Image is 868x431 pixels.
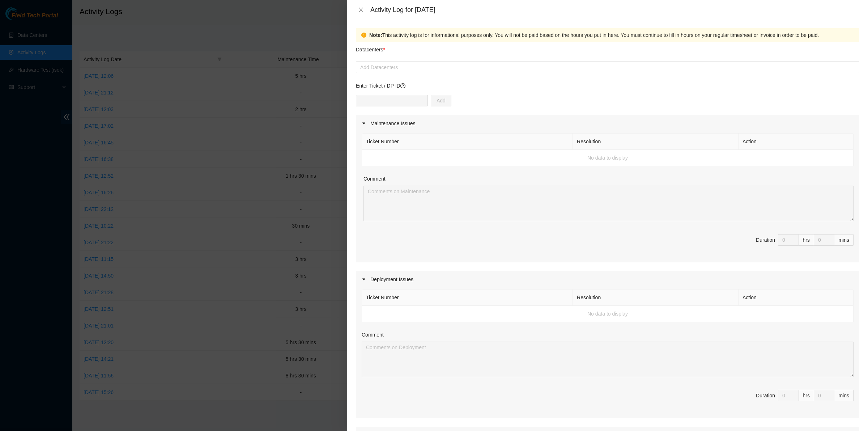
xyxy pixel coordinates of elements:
[362,290,573,306] th: Ticket Number
[431,95,451,106] button: Add
[362,306,854,322] td: No data to display
[756,236,775,244] div: Duration
[363,186,854,221] textarea: Comment
[369,31,382,39] strong: Note:
[799,390,814,401] div: hrs
[361,33,366,38] span: exclamation-circle
[356,115,859,132] div: Maintenance Issues
[834,390,854,401] div: mins
[358,7,364,13] span: close
[356,7,366,13] button: Close
[356,271,859,288] div: Deployment Issues
[362,134,573,150] th: Ticket Number
[369,31,854,39] div: This activity log is for informational purposes only. You will not be paid based on the hours you...
[356,82,859,90] p: Enter Ticket / DP ID
[362,277,366,282] span: caret-right
[573,290,739,306] th: Resolution
[739,134,854,150] th: Action
[799,234,814,246] div: hrs
[370,6,859,14] div: Activity Log for [DATE]
[400,83,405,88] span: question-circle
[834,234,854,246] div: mins
[756,392,775,400] div: Duration
[362,342,854,377] textarea: Comment
[573,134,739,150] th: Resolution
[356,42,385,54] p: Datacenters
[362,121,366,126] span: caret-right
[362,331,384,339] label: Comment
[362,150,854,166] td: No data to display
[363,175,386,183] label: Comment
[739,290,854,306] th: Action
